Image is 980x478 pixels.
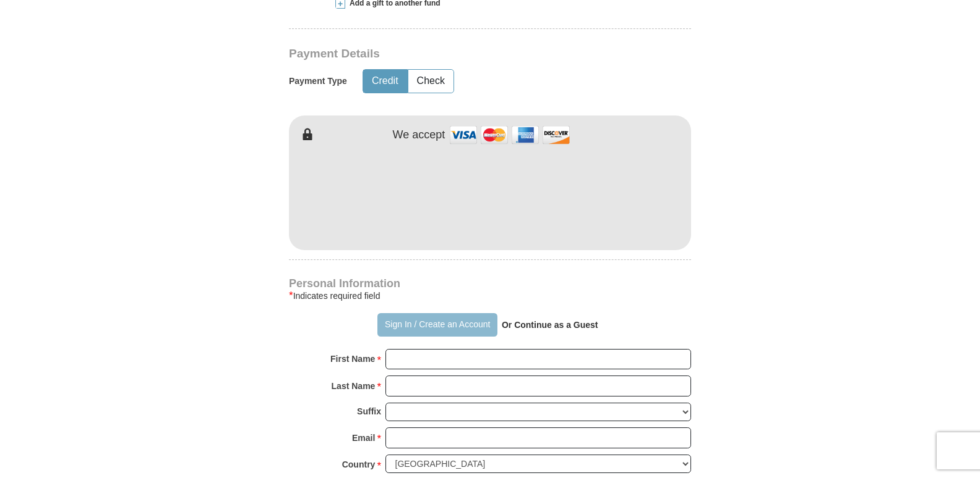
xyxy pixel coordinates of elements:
h4: Personal Information [289,279,691,288]
strong: Or Continue as a Guest [502,320,598,330]
button: Check [408,70,453,93]
h3: Payment Details [289,47,604,61]
button: Credit [363,70,407,93]
strong: First Name [330,350,375,367]
h5: Payment Type [289,76,347,86]
img: credit cards accepted [448,122,572,148]
h4: We accept [393,128,445,142]
button: Sign In / Create an Account [377,313,497,337]
strong: Suffix [357,403,381,420]
strong: Country [342,456,376,473]
strong: Email [352,429,375,447]
div: Indicates required field [289,288,691,303]
strong: Last Name [332,377,376,395]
